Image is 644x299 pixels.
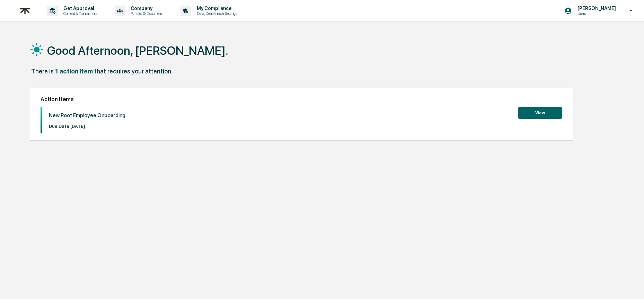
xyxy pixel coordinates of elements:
[55,68,93,75] div: 1 action item
[125,11,167,16] p: Policies & Documents
[41,96,562,103] h2: Action Items
[17,2,33,19] img: logo
[58,6,101,11] p: Get Approval
[191,6,240,11] p: My Compliance
[518,109,562,116] a: View
[191,11,240,16] p: Data, Deadlines & Settings
[94,68,173,75] div: that requires your attention.
[125,6,167,11] p: Company
[31,68,54,75] div: There is
[518,107,562,119] button: View
[572,11,619,16] p: Users
[49,112,125,118] p: New Root Employee Onboarding
[47,44,228,58] h1: Good Afternoon, [PERSON_NAME].
[572,6,619,11] p: [PERSON_NAME]
[58,11,101,16] p: Content & Transactions
[49,124,125,129] p: Due Date: [DATE]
